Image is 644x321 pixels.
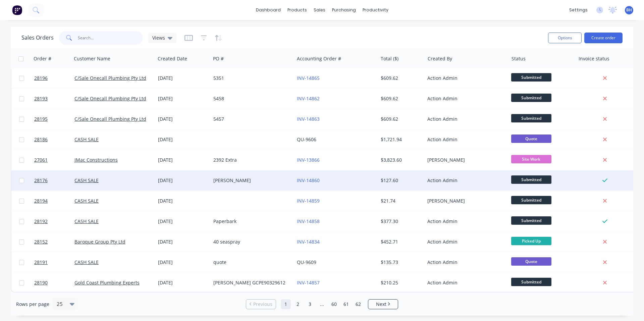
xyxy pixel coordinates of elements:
div: $609.62 [381,95,420,102]
a: INV-13866 [297,157,320,163]
a: C/Sale Onecall Plumbing Pty Ltd [74,75,146,81]
img: Factory [12,5,22,15]
div: [DATE] [158,75,208,82]
a: INV-14859 [297,198,320,204]
span: Submitted [511,73,551,82]
div: Paperbark [213,218,288,225]
div: PO # [213,55,224,62]
input: Search... [78,31,143,45]
span: 28186 [34,136,48,143]
a: INV-14862 [297,95,320,102]
div: Action Admin [427,279,502,286]
div: purchasing [329,5,359,15]
div: 40 seaspray [213,238,288,245]
div: [DATE] [158,157,208,163]
a: Page 2 [293,299,303,309]
div: $1,721.94 [381,136,420,143]
div: $609.62 [381,75,420,82]
span: 28176 [34,177,48,184]
a: Next page [368,301,398,308]
div: sales [310,5,329,15]
a: 28190 [34,273,74,293]
div: Order # [34,55,51,62]
div: [DATE] [158,95,208,102]
span: Quote [511,135,551,143]
span: 28195 [34,116,48,122]
a: INV-14863 [297,116,320,122]
a: INV-14857 [297,279,320,286]
div: [DATE] [158,198,208,204]
div: [DATE] [158,136,208,143]
div: [DATE] [158,177,208,184]
a: 28193 [34,89,74,109]
div: Action Admin [427,95,502,102]
div: Created Date [158,55,187,62]
button: Create order [584,33,623,43]
span: Site Work [511,155,551,163]
div: $135.73 [381,259,420,266]
h1: Sales Orders [21,35,54,41]
span: Submitted [511,216,551,225]
a: C/Sale Onecall Plumbing Pty Ltd [74,116,146,122]
a: QU-9609 [297,259,316,265]
a: INV-14834 [297,238,320,245]
span: Next [376,301,386,308]
span: 28193 [34,95,48,102]
a: C/Sale Onecall Plumbing Pty Ltd [74,95,146,102]
span: Picked Up [511,237,551,245]
div: $452.71 [381,238,420,245]
div: Action Admin [427,218,502,225]
div: Action Admin [427,177,502,184]
a: Jump forward [317,299,327,309]
a: 28195 [34,109,74,129]
a: INV-14858 [297,218,320,224]
span: 28192 [34,218,48,225]
div: Customer Name [74,55,110,62]
a: CASH SALE [74,177,99,183]
div: Accounting Order # [297,55,341,62]
span: 28194 [34,198,48,204]
div: Action Admin [427,136,502,143]
div: $609.62 [381,116,420,122]
a: Previous page [246,301,276,308]
a: INV-14865 [297,75,320,81]
span: Submitted [511,278,551,286]
span: Submitted [511,114,551,122]
div: [DATE] [158,218,208,225]
div: 2392 Extra [213,157,288,163]
div: [DATE] [158,259,208,266]
a: Page 1 is your current page [281,299,291,309]
div: Total ($) [381,55,398,62]
a: Page 62 [353,299,363,309]
a: Page 61 [341,299,351,309]
div: Action Admin [427,75,502,82]
span: 28191 [34,259,48,266]
div: $377.30 [381,218,420,225]
span: 28196 [34,75,48,82]
a: Gold Coast Plumbing Experts [74,279,140,286]
span: 27061 [34,157,48,163]
div: settings [566,5,591,15]
div: Created By [428,55,452,62]
a: 28191 [34,252,74,272]
button: Options [548,33,582,43]
div: $3,823.60 [381,157,420,163]
div: 5457 [213,116,288,122]
span: 28152 [34,238,48,245]
a: CASH SALE [74,259,99,265]
span: BH [626,7,632,13]
a: 28186 [34,129,74,150]
div: [PERSON_NAME] [213,177,288,184]
a: 27061 [34,150,74,170]
span: Submitted [511,196,551,204]
div: Action Admin [427,116,502,122]
span: Quote [511,257,551,266]
a: JMac Constructions [74,157,118,163]
div: Status [512,55,526,62]
a: CASH SALE [74,136,99,143]
a: INV-14860 [297,177,320,183]
div: 5351 [213,75,288,82]
a: 28194 [34,191,74,211]
div: Action Admin [427,259,502,266]
a: dashboard [253,5,284,15]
